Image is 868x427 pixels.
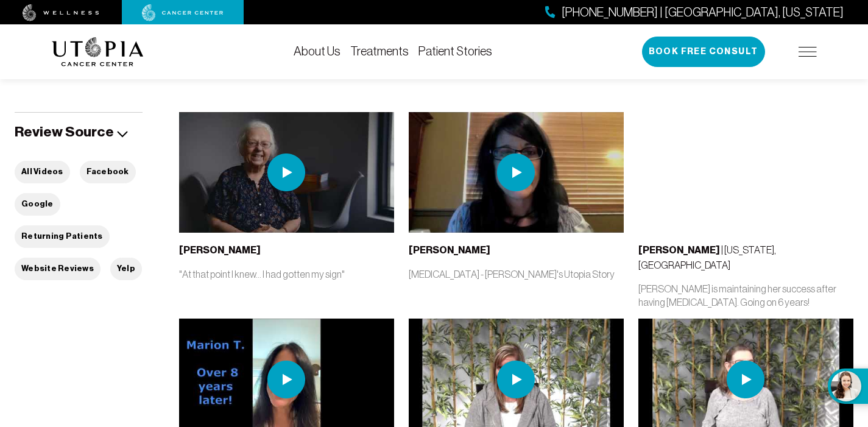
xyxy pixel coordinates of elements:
button: Book Free Consult [642,37,765,67]
img: wellness [23,4,99,21]
h5: Review Source [15,122,114,141]
img: thumbnail [409,112,624,233]
b: [PERSON_NAME] [638,244,720,256]
p: "At that point I knew... I had gotten my sign" [179,267,394,281]
img: icon-hamburger [799,47,817,57]
b: [PERSON_NAME] [179,244,261,256]
p: [PERSON_NAME] is maintaining her success after having [MEDICAL_DATA]. Going on 6 years! [638,282,853,309]
a: About Us [294,44,340,58]
b: [PERSON_NAME] [409,244,490,256]
a: [PHONE_NUMBER] | [GEOGRAPHIC_DATA], [US_STATE] [545,4,844,21]
a: Patient Stories [418,44,492,58]
span: | [US_STATE], [GEOGRAPHIC_DATA] [638,244,776,270]
a: Treatments [350,44,409,58]
button: Facebook [80,161,136,183]
button: Returning Patients [15,225,110,248]
img: play icon [497,154,535,191]
iframe: YouTube video player [638,112,853,233]
button: Google [15,193,60,216]
img: play icon [267,154,305,191]
button: All Videos [15,161,70,183]
img: play icon [727,361,764,398]
p: [MEDICAL_DATA] - [PERSON_NAME]'s Utopia Story [409,267,624,281]
img: thumbnail [179,112,394,233]
span: [PHONE_NUMBER] | [GEOGRAPHIC_DATA], [US_STATE] [562,4,844,21]
img: play icon [497,361,535,398]
img: play icon [267,361,305,398]
button: Yelp [110,258,142,280]
img: cancer center [142,4,224,21]
button: Website Reviews [15,258,101,280]
img: logo [52,37,144,66]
